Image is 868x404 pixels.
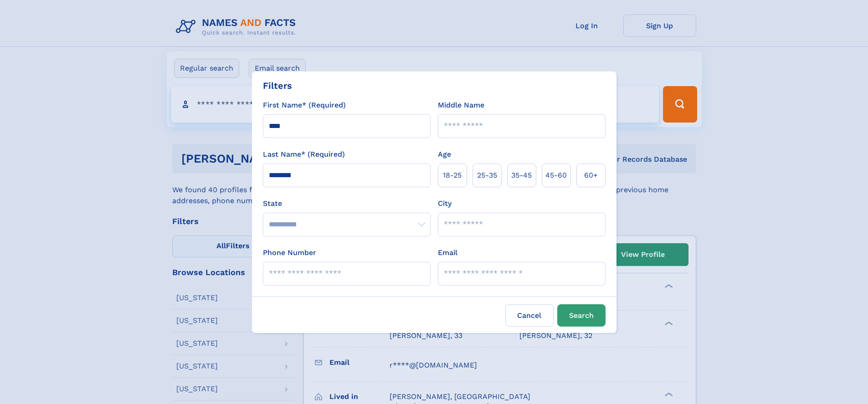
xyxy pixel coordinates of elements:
[545,170,567,181] span: 45‑60
[438,247,457,258] label: Email
[438,100,484,111] label: Middle Name
[263,100,346,111] label: First Name* (Required)
[584,170,598,181] span: 60+
[477,170,497,181] span: 25‑35
[557,304,606,327] button: Search
[263,149,345,160] label: Last Name* (Required)
[443,170,462,181] span: 18‑25
[263,198,431,209] label: State
[263,79,292,92] div: Filters
[438,149,451,160] label: Age
[511,170,532,181] span: 35‑45
[505,304,554,327] label: Cancel
[438,198,452,209] label: City
[263,247,316,258] label: Phone Number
